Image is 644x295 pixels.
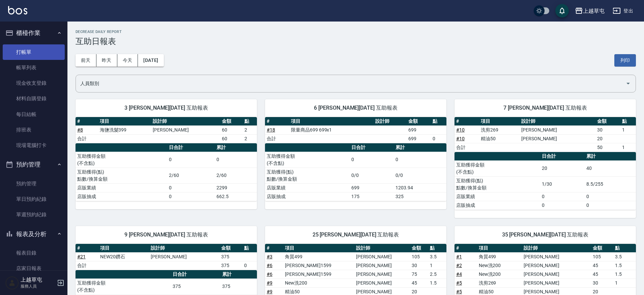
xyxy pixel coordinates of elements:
button: 登出 [610,5,636,17]
th: # [455,117,479,126]
td: 375 [219,261,242,270]
td: 合計 [455,143,479,152]
th: 設計師 [354,244,410,253]
td: 0 [394,152,446,168]
th: 項目 [289,117,374,126]
h3: 互助日報表 [76,37,636,46]
a: #4 [456,271,462,277]
td: 0 [431,134,446,143]
th: 點 [428,244,446,253]
th: # [76,244,98,253]
a: #8 [77,127,83,133]
td: 0/0 [350,168,394,183]
td: [PERSON_NAME] [522,261,591,270]
th: 點 [431,117,446,126]
td: 0 [350,152,394,168]
th: 累計 [221,270,257,279]
a: #10 [456,127,465,133]
th: 設計師 [151,117,220,126]
td: 1 [620,143,636,152]
a: 單週預約紀錄 [3,207,65,222]
a: #2 [456,263,462,268]
span: 9 [PERSON_NAME][DATE] 互助報表 [84,231,249,238]
td: 45 [591,261,614,270]
td: 60 [220,134,243,143]
th: 設計師 [522,244,591,253]
a: 每日結帳 [3,107,65,122]
td: 50 [595,143,620,152]
td: 0 [167,183,215,192]
th: 項目 [98,117,151,126]
th: # [455,244,477,253]
span: 6 [PERSON_NAME][DATE] 互助報表 [273,105,438,111]
img: Logo [8,6,27,14]
th: 金額 [595,117,620,126]
td: 105 [591,252,614,261]
th: # [265,244,283,253]
td: 洗剪269 [479,125,520,134]
td: 0 [167,152,215,168]
td: 角質499 [283,252,354,261]
td: 3.5 [613,252,636,261]
td: 699 [407,134,431,143]
th: 日合計 [350,143,394,152]
td: [PERSON_NAME] [520,134,595,143]
button: 櫃檯作業 [3,24,65,42]
td: 店販抽成 [76,192,167,201]
td: 0 [585,201,636,210]
a: #3 [267,254,272,259]
td: 0/0 [394,168,446,183]
td: 1 [428,261,446,270]
button: 前天 [76,54,96,67]
a: #18 [267,127,275,133]
td: 2 [243,125,257,134]
table: a dense table [265,117,446,143]
td: 洗剪269 [477,279,522,287]
button: 預約管理 [3,156,65,173]
td: 0 [540,201,585,210]
th: 設計師 [149,244,219,253]
th: 點 [620,117,636,126]
td: 45 [591,270,614,279]
td: 2 [243,134,257,143]
td: [PERSON_NAME] [522,270,591,279]
th: 設計師 [520,117,595,126]
td: 互助獲得(點) 點數/換算金額 [455,176,540,192]
a: 現金收支登錄 [3,75,65,91]
td: [PERSON_NAME] [354,270,410,279]
td: 40 [585,160,636,176]
button: 今天 [117,54,138,67]
td: 2.5 [428,270,446,279]
a: #5 [456,280,462,286]
td: 325 [394,192,446,201]
td: 375 [219,252,242,261]
td: 20 [540,160,585,176]
td: [PERSON_NAME] [520,125,595,134]
a: #21 [77,254,86,259]
td: [PERSON_NAME] [151,125,220,134]
td: [PERSON_NAME] [522,252,591,261]
th: 項目 [479,117,520,126]
td: [PERSON_NAME] [522,279,591,287]
td: 30 [410,261,428,270]
button: 報表及分析 [3,225,65,243]
span: 3 [PERSON_NAME][DATE] 互助報表 [84,105,249,111]
th: 點 [243,117,257,126]
a: 現場電腦打卡 [3,138,65,153]
td: 海鹽洗髮399 [98,125,151,134]
th: # [76,117,98,126]
a: #9 [267,280,272,286]
a: 帳單列表 [3,60,65,75]
span: 25 [PERSON_NAME][DATE] 互助報表 [273,231,438,238]
div: 上越草屯 [583,7,605,15]
td: [PERSON_NAME] [354,252,410,261]
th: 金額 [219,244,242,253]
a: #6 [267,271,272,277]
table: a dense table [455,152,636,210]
table: a dense table [265,143,446,201]
td: 375 [171,279,221,294]
td: 1.5 [428,279,446,287]
th: 項目 [283,244,354,253]
td: 1.5 [613,270,636,279]
button: 昨天 [96,54,117,67]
